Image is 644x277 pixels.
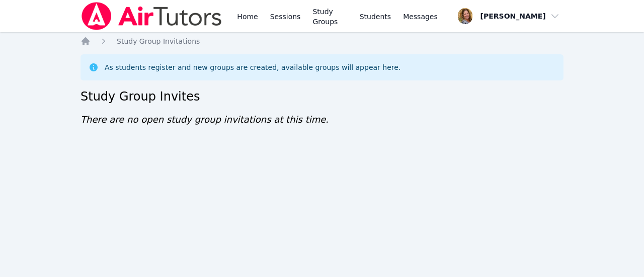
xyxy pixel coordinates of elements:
[80,36,563,46] nav: Breadcrumb
[80,88,563,105] h2: Study Group Invites
[403,12,438,22] span: Messages
[80,2,223,30] img: Air Tutors
[117,36,200,46] a: Study Group Invitations
[80,114,329,125] span: There are no open study group invitations at this time.
[117,37,200,45] span: Study Group Invitations
[105,62,400,72] div: As students register and new groups are created, available groups will appear here.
